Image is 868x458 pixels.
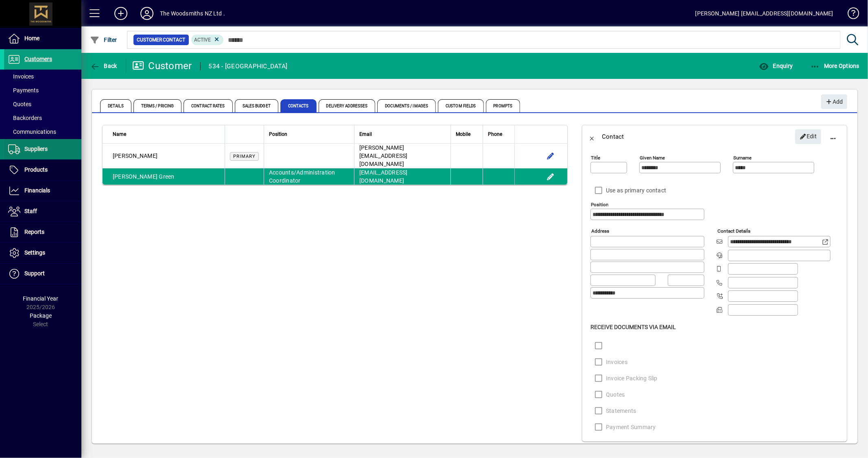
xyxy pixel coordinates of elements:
span: Back [90,63,117,69]
div: Email [359,130,446,139]
span: Financials [24,187,50,194]
span: More Options [810,63,860,69]
span: Custom Fields [438,99,483,112]
button: Back [582,127,602,146]
span: [PERSON_NAME][EMAIL_ADDRESS][DOMAIN_NAME] [359,144,408,167]
span: Terms / Pricing [133,99,182,112]
a: Settings [4,243,81,263]
a: Home [4,28,81,49]
div: The Woodsmiths NZ Ltd . [160,7,225,20]
app-page-header-button: Back [81,59,126,73]
mat-label: Position [591,202,608,207]
span: Financial Year [23,295,59,302]
span: Payments [8,87,39,94]
span: Staff [24,208,37,214]
span: Customers [24,56,52,62]
div: 534 - [GEOGRAPHIC_DATA] [209,60,288,73]
div: Phone [488,130,509,139]
div: Name [113,130,220,139]
span: Suppliers [24,146,48,152]
button: Add [821,94,847,109]
span: Email [359,130,372,139]
a: Payments [4,83,81,97]
mat-chip: Activation Status: Active [191,35,224,45]
span: Details [100,99,131,112]
span: [PERSON_NAME] [113,153,157,159]
span: Contacts [280,99,317,112]
span: Enquiry [759,63,793,69]
span: Edit [800,130,817,143]
span: Home [24,35,39,41]
mat-label: Title [591,155,600,161]
span: Customer Contact [137,36,186,44]
a: Staff [4,201,81,222]
a: Support [4,264,81,284]
div: Contact [602,130,624,143]
span: Quotes [8,101,31,107]
button: Back [88,59,119,73]
span: Backorders [8,115,42,121]
span: Primary [233,154,256,159]
button: Edit [795,129,821,144]
div: Customer [132,59,192,72]
a: Invoices [4,70,81,83]
span: Name [113,130,126,139]
div: Mobile [456,130,478,139]
span: Receive Documents Via Email [590,324,676,330]
button: Edit [544,170,557,183]
span: Settings [24,249,45,256]
mat-label: Given name [640,155,665,161]
button: Add [108,6,134,21]
span: Contract Rates [184,99,232,112]
a: Backorders [4,111,81,125]
span: Phone [488,130,502,139]
span: Communications [8,129,56,135]
span: Add [825,95,843,109]
a: Suppliers [4,139,81,159]
span: Prompts [486,99,520,112]
span: Mobile [456,130,470,139]
a: Reports [4,222,81,242]
a: Products [4,160,81,180]
span: Package [30,312,52,319]
span: Sales Budget [235,99,278,112]
button: Profile [134,6,160,21]
a: Knowledge Base [842,2,858,28]
a: Quotes [4,97,81,111]
div: [PERSON_NAME] [EMAIL_ADDRESS][DOMAIN_NAME] [695,7,833,20]
button: Edit [544,149,557,162]
span: Reports [24,229,44,235]
button: Enquiry [757,59,795,73]
span: Filter [90,37,117,43]
span: Invoices [8,73,34,80]
span: Delivery Addresses [319,99,376,112]
a: Financials [4,181,81,201]
a: Communications [4,125,81,139]
div: Position [269,130,349,139]
button: More Options [808,59,862,73]
span: Green [159,173,175,180]
span: Position [269,130,287,139]
span: Support [24,270,45,277]
span: Active [195,37,211,43]
mat-label: Surname [733,155,752,161]
span: Documents / Images [377,99,436,112]
button: More options [823,127,843,146]
span: [PERSON_NAME] [113,173,157,180]
span: [EMAIL_ADDRESS][DOMAIN_NAME] [359,169,408,184]
span: Products [24,166,48,173]
button: Filter [88,33,119,47]
td: Accounts/Administration Coordinator [264,168,354,185]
